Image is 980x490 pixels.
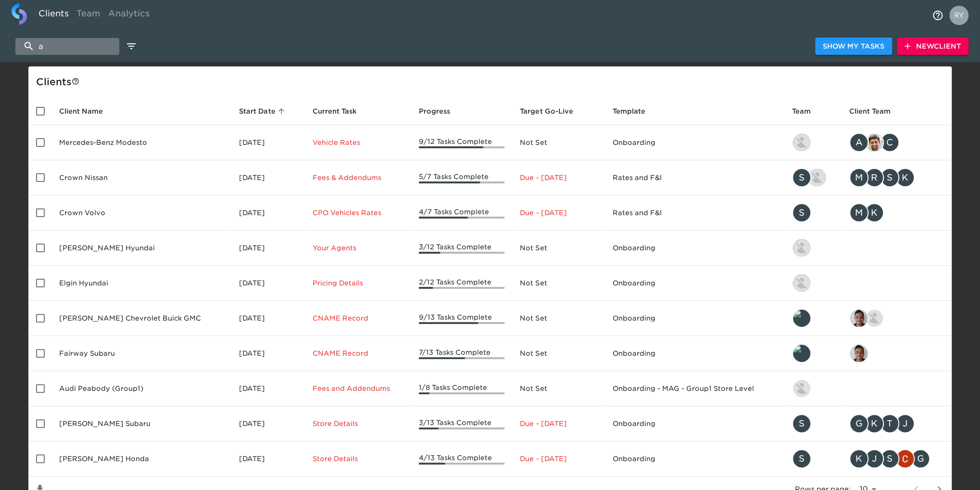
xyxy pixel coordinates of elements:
span: Calculated based on the start date and the duration of all Tasks contained in this Hub. [520,105,573,117]
span: Show My Tasks [823,40,884,52]
div: angelique.nurse@roadster.com, sandeep@simplemnt.com, clayton.mandel@roadster.com [849,133,944,152]
td: Not Set [512,125,604,160]
img: Profile [949,6,968,25]
td: Not Set [512,231,604,266]
td: Onboarding [605,125,784,160]
div: T [880,414,899,433]
td: Crown Volvo [51,195,231,231]
p: Vehicle Rates [313,138,403,147]
td: Fairway Subaru [51,336,231,371]
div: Client s [36,74,948,90]
p: Fees & Addendums [313,173,403,182]
div: S [792,203,811,222]
div: M [849,168,868,187]
div: K [865,414,884,433]
span: Team [792,105,823,117]
div: savannah@roadster.com [792,203,834,222]
td: 3/12 Tasks Complete [411,231,513,266]
td: 4/13 Tasks Complete [411,441,513,477]
td: 7/13 Tasks Complete [411,336,513,371]
td: [DATE] [231,406,304,441]
td: [PERSON_NAME] Honda [51,441,231,477]
div: J [865,449,884,468]
td: [PERSON_NAME] Hyundai [51,231,231,266]
span: Template [613,105,658,117]
p: CNAME Record [313,348,403,358]
div: kevin.mand@schomp.com, james.kurtenbach@schomp.com, scott.graves@schomp.com, christopher.mccarthy... [849,449,944,468]
img: leland@roadster.com [793,345,810,362]
td: Mercedes-Benz Modesto [51,125,231,160]
div: S [792,414,811,433]
button: edit [123,38,139,54]
div: M [849,203,868,222]
div: kevin.lo@roadster.com [792,273,834,293]
p: Store Details [313,419,403,428]
div: J [895,414,915,433]
span: New Client [905,40,961,52]
input: search [15,38,119,55]
img: kevin.lo@roadster.com [793,274,810,292]
div: S [792,449,811,468]
div: mcooley@crowncars.com, rrobins@crowncars.com, sparent@crowncars.com, kwilson@crowncars.com [849,168,944,187]
span: Progress [419,105,463,117]
td: [DATE] [231,336,304,371]
td: [DATE] [231,266,304,301]
td: [DATE] [231,441,304,477]
td: Onboarding - MAG - Group1 Store Level [605,371,784,406]
img: logo [12,3,27,25]
td: [DATE] [231,231,304,266]
td: [DATE] [231,160,304,195]
td: Audi Peabody (Group1) [51,371,231,406]
a: Team [73,3,104,27]
div: S [880,449,899,468]
div: savannah@roadster.com [792,414,834,433]
div: S [792,168,811,187]
button: NewClient [897,38,968,55]
span: Client Name [59,105,115,117]
td: Crown Nissan [51,160,231,195]
p: CPO Vehicles Rates [313,208,403,218]
td: [PERSON_NAME] Chevrolet Buick GMC [51,301,231,336]
img: christopher.mccarthy@roadster.com [896,450,914,467]
div: leland@roadster.com [792,344,834,363]
div: G [911,449,930,468]
td: Rates and F&I [605,160,784,195]
img: sandeep@simplemnt.com [866,134,883,151]
td: Onboarding [605,406,784,441]
span: This is the next Task in this Hub that should be completed [313,105,357,117]
td: [DATE] [231,371,304,406]
td: [DATE] [231,301,304,336]
span: Client Team [849,105,903,117]
p: Due - [DATE] [520,454,597,464]
button: notifications [926,4,949,27]
img: kevin.lo@roadster.com [793,239,810,257]
img: austin@roadster.com [808,169,826,186]
td: Not Set [512,336,604,371]
p: Due - [DATE] [520,208,597,218]
img: sai@simplemnt.com [850,345,867,362]
img: kevin.lo@roadster.com [793,134,810,151]
div: george.lawton@schomp.com, kevin.mand@schomp.com, tj.joyce@schomp.com, james.kurtenbach@schomp.com [849,414,944,433]
td: Not Set [512,301,604,336]
td: 9/12 Tasks Complete [411,125,513,160]
div: K [849,449,868,468]
p: Your Agents [313,243,403,253]
p: Store Details [313,454,403,464]
div: nikko.foster@roadster.com [792,379,834,398]
a: Analytics [104,3,153,27]
div: kevin.lo@roadster.com [792,238,834,258]
div: C [880,133,899,152]
td: Elgin Hyundai [51,266,231,301]
td: Onboarding [605,231,784,266]
img: nikko.foster@roadster.com [866,309,883,327]
div: kevin.lo@roadster.com [792,133,834,152]
p: Due - [DATE] [520,173,597,182]
img: sai@simplemnt.com [850,309,867,327]
td: Not Set [512,371,604,406]
button: Show My Tasks [815,38,892,55]
span: Target Go-Live [520,105,585,117]
td: 3/13 Tasks Complete [411,406,513,441]
div: leland@roadster.com [792,309,834,328]
div: savannah@roadster.com [792,449,834,468]
a: Clients [35,3,73,27]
